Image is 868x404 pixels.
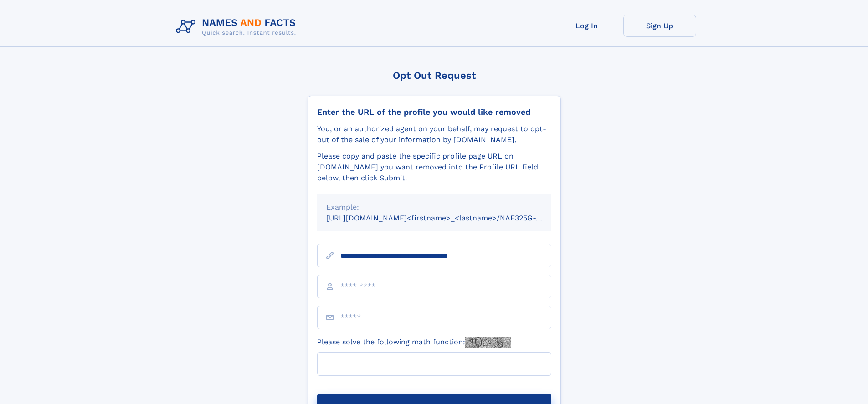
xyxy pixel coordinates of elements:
div: Example: [326,202,542,213]
div: Opt Out Request [308,70,561,81]
img: Logo Names and Facts [172,15,303,39]
small: [URL][DOMAIN_NAME]<firstname>_<lastname>/NAF325G-xxxxxxxx [326,214,569,222]
a: Sign Up [623,15,696,37]
label: Please solve the following math function: [317,337,511,348]
div: Enter the URL of the profile you would like removed [317,107,551,117]
div: Please copy and paste the specific profile page URL on [DOMAIN_NAME] you want removed into the Pr... [317,151,551,184]
div: You, or an authorized agent on your behalf, may request to opt-out of the sale of your informatio... [317,123,551,145]
a: Log In [550,15,623,37]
